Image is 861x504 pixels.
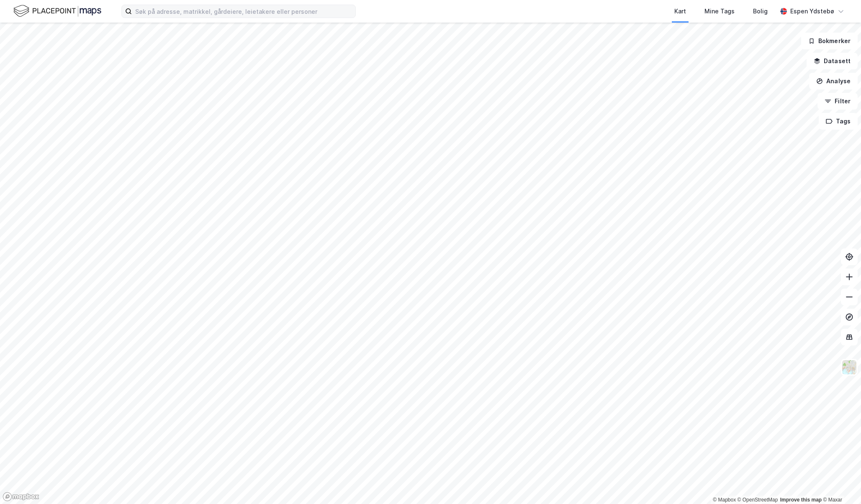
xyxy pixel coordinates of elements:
[780,497,822,503] a: Improve this map
[819,464,861,504] div: Kontrollprogram for chat
[841,359,857,375] img: Z
[753,6,768,16] div: Bolig
[713,497,736,503] a: Mapbox
[674,6,686,16] div: Kart
[132,5,355,18] input: Søk på adresse, matrikkel, gårdeiere, leietakere eller personer
[817,93,858,110] button: Filter
[819,464,861,504] iframe: Chat Widget
[809,73,858,90] button: Analyse
[738,497,778,503] a: OpenStreetMap
[790,6,834,16] div: Espen Ydstebø
[3,492,39,501] a: Mapbox homepage
[819,113,858,130] button: Tags
[807,53,858,69] button: Datasett
[13,4,101,18] img: logo.f888ab2527a4732fd821a326f86c7f29.svg
[704,6,735,16] div: Mine Tags
[801,33,858,49] button: Bokmerker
